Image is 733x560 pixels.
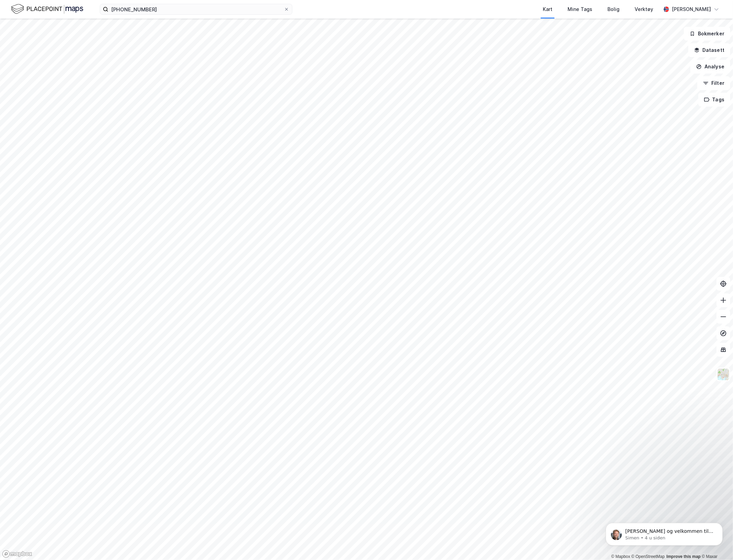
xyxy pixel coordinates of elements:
[30,26,119,33] p: Message from Simen, sent 4 u siden
[568,5,592,13] div: Mine Tags
[635,5,653,13] div: Verktøy
[684,27,730,41] button: Bokmerker
[632,554,665,559] a: OpenStreetMap
[667,554,701,559] a: Improve this map
[688,43,730,57] button: Datasett
[595,508,733,557] iframe: Intercom notifications melding
[108,4,284,14] input: Søk på adresse, matrikkel, gårdeiere, leietakere eller personer
[717,368,730,381] img: Z
[543,5,552,13] div: Kart
[611,554,630,559] a: Mapbox
[607,5,619,13] div: Bolig
[698,93,730,107] button: Tags
[2,550,32,558] a: Mapbox homepage
[672,5,711,13] div: [PERSON_NAME]
[30,20,118,53] span: [PERSON_NAME] og velkommen til Newsec Maps, [PERSON_NAME] det er du lurer på så er det bare å ta ...
[690,60,730,74] button: Analyse
[697,76,730,90] button: Filter
[11,3,83,15] img: logo.f888ab2527a4732fd821a326f86c7f29.svg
